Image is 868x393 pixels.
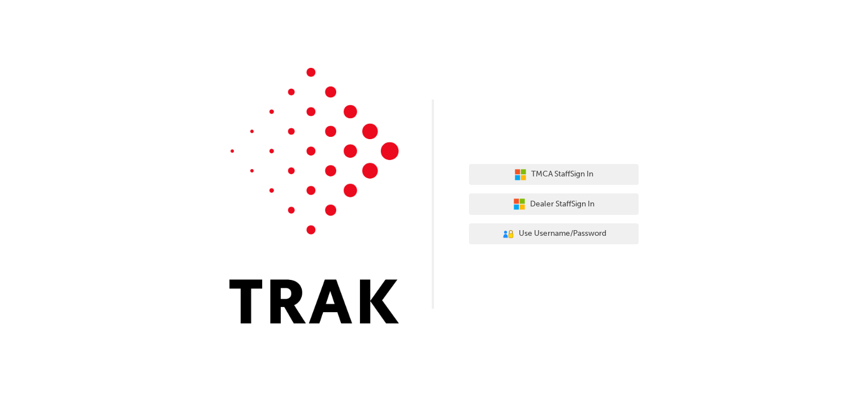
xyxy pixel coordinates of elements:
span: TMCA Staff Sign In [531,168,593,181]
span: Dealer Staff Sign In [530,198,594,211]
button: TMCA StaffSign In [469,164,639,185]
button: Use Username/Password [469,223,639,245]
img: Trak [229,68,399,323]
button: Dealer StaffSign In [469,193,639,215]
span: Use Username/Password [519,227,606,240]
